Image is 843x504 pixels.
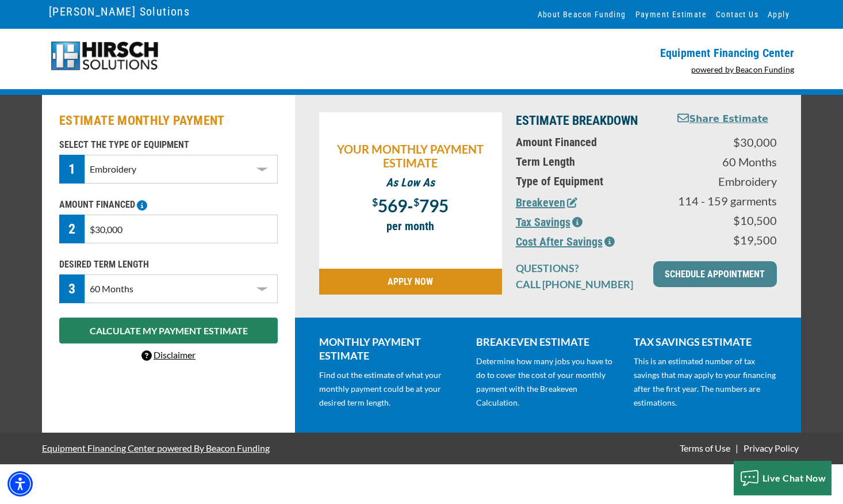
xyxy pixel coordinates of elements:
[676,194,777,208] p: 114 - 159 garments
[59,198,278,212] p: AMOUNT FINANCED
[59,112,278,129] h2: ESTIMATE MONTHLY PAYMENT
[141,349,196,360] a: Disclaimer
[319,269,502,295] a: APPLY NOW
[516,194,577,211] button: Breakeven
[59,258,278,272] p: DESIRED TERM LENGTH
[42,434,270,462] a: Equipment Financing Center powered By Beacon Funding - open in a new tab
[516,261,639,275] p: QUESTIONS?
[378,195,407,216] span: 569
[319,335,462,362] p: MONTHLY PAYMENT ESTIMATE
[59,138,278,152] p: SELECT THE TYPE OF EQUIPMENT
[676,135,777,149] p: $30,000
[676,213,777,227] p: $10,500
[59,215,85,243] div: 2
[428,46,794,60] p: Equipment Financing Center
[325,219,496,233] p: per month
[413,196,419,208] span: $
[653,261,777,287] a: SCHEDULE APPOINTMENT
[49,40,160,72] img: logo
[691,64,795,74] a: powered by Beacon Funding - open in a new tab
[676,174,777,188] p: Embroidery
[516,112,662,129] p: ESTIMATE BREAKDOWN
[59,274,85,303] div: 3
[762,472,826,483] span: Live Chat Now
[676,233,777,247] p: $19,500
[734,461,832,495] button: Live Chat Now
[677,442,733,453] a: Terms of Use - open in a new tab
[476,354,619,410] p: Determine how many jobs you have to do to cover the cost of your monthly payment with the Breakev...
[516,174,662,188] p: Type of Equipment
[634,354,777,410] p: This is an estimated number of tax savings that may apply to your financing after the first year....
[516,155,662,169] p: Term Length
[372,196,378,208] span: $
[325,142,496,170] p: YOUR MONTHLY PAYMENT ESTIMATE
[85,215,278,243] input: $
[516,135,662,149] p: Amount Financed
[735,442,738,453] span: |
[634,335,777,349] p: TAX SAVINGS ESTIMATE
[516,213,583,231] button: Tax Savings
[741,442,801,453] a: Privacy Policy - open in a new tab
[319,368,462,410] p: Find out the estimate of what your monthly payment could be at your desired term length.
[676,155,777,169] p: 60 Months
[59,155,85,184] div: 1
[49,2,190,21] a: [PERSON_NAME] Solutions
[516,233,615,250] button: Cost After Savings
[677,112,768,127] button: Share Estimate
[516,277,639,291] p: CALL [PHONE_NUMBER]
[476,335,619,349] p: BREAKEVEN ESTIMATE
[59,318,278,343] button: CALCULATE MY PAYMENT ESTIMATE
[325,175,496,189] p: As Low As
[419,195,449,216] span: 795
[325,195,496,213] p: -
[7,471,33,497] div: Accessibility Menu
